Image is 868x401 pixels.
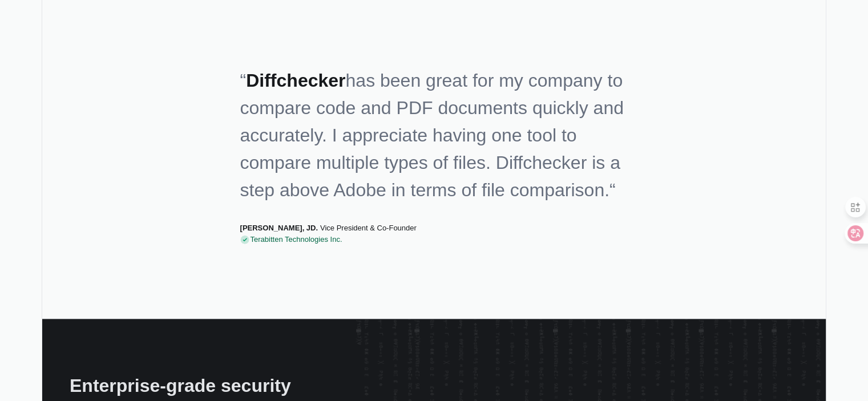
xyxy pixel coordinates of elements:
[240,224,318,232] span: [PERSON_NAME], JD.
[70,374,328,398] h2: Enterprise-grade security
[240,48,628,222] p: “ has been great for my company to compare code and PDF documents quickly and accurately. I appre...
[251,234,342,245] span: Terabitten Technologies Inc.
[246,70,345,91] span: Diffchecker
[320,224,417,232] span: Vice President & Co-Founder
